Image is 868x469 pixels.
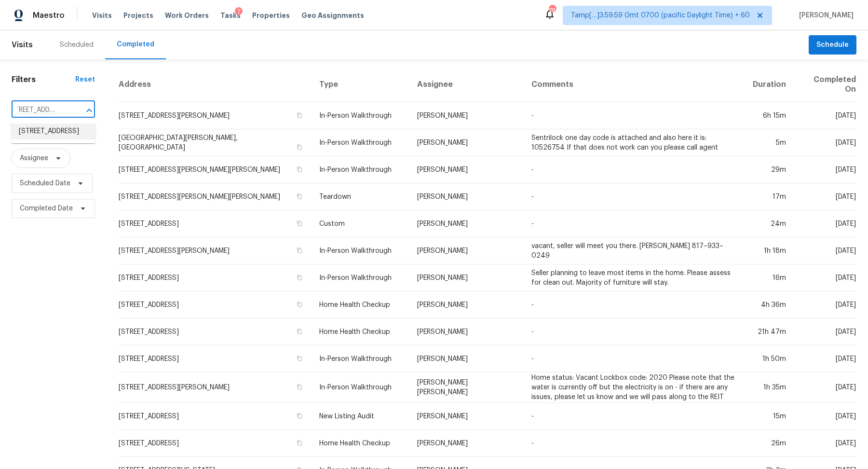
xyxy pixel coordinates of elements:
[524,372,745,403] td: Home status: Vacant Lockbox code: 2020 Please note that the water is currently off but the electr...
[118,183,312,210] td: [STREET_ADDRESS][PERSON_NAME][PERSON_NAME]
[745,403,794,430] td: 15m
[312,345,410,372] td: In-Person Walkthrough
[794,403,856,430] td: [DATE]
[794,345,856,372] td: [DATE]
[794,430,856,457] td: [DATE]
[301,11,364,20] span: Geo Assignments
[794,210,856,237] td: [DATE]
[809,35,856,55] button: Schedule
[745,183,794,210] td: 17m
[235,7,243,17] div: 7
[745,237,794,264] td: 1h 18m
[745,129,794,156] td: 5m
[524,183,745,210] td: -
[794,102,856,129] td: [DATE]
[312,156,410,183] td: In-Person Walkthrough
[295,192,304,201] button: Copy Address
[295,111,304,120] button: Copy Address
[794,291,856,318] td: [DATE]
[118,67,312,102] th: Address
[745,372,794,403] td: 1h 35m
[295,327,304,336] button: Copy Address
[312,102,410,129] td: In-Person Walkthrough
[745,345,794,372] td: 1h 50m
[524,237,745,264] td: vacant, seller will meet you there. [PERSON_NAME] 817–933–0249
[816,39,849,51] span: Schedule
[312,430,410,457] td: Home Health Checkup
[312,183,410,210] td: Teardown
[312,318,410,345] td: Home Health Checkup
[118,372,312,403] td: [STREET_ADDRESS][PERSON_NAME]
[745,67,794,102] th: Duration
[409,372,524,403] td: [PERSON_NAME] [PERSON_NAME]
[118,430,312,457] td: [STREET_ADDRESS]
[33,11,65,20] span: Maestro
[20,153,48,163] span: Assignee
[118,102,312,129] td: [STREET_ADDRESS][PERSON_NAME]
[795,11,854,20] span: [PERSON_NAME]
[20,204,73,213] span: Completed Date
[295,246,304,255] button: Copy Address
[524,102,745,129] td: -
[409,430,524,457] td: [PERSON_NAME]
[295,412,304,420] button: Copy Address
[409,318,524,345] td: [PERSON_NAME]
[409,67,524,102] th: Assignee
[75,75,95,84] div: Reset
[524,264,745,291] td: Seller planning to leave most items in the home. Please assess for clean out. Majority of furnitu...
[524,210,745,237] td: -
[118,210,312,237] td: [STREET_ADDRESS]
[295,439,304,447] button: Copy Address
[60,40,94,50] div: Scheduled
[295,354,304,363] button: Copy Address
[524,345,745,372] td: -
[794,129,856,156] td: [DATE]
[571,11,750,20] span: Tamp[…]3:59:59 Gmt 0700 (pacific Daylight Time) + 60
[409,102,524,129] td: [PERSON_NAME]
[524,318,745,345] td: -
[794,237,856,264] td: [DATE]
[745,210,794,237] td: 24m
[92,11,112,20] span: Visits
[794,264,856,291] td: [DATE]
[524,156,745,183] td: -
[312,291,410,318] td: Home Health Checkup
[524,403,745,430] td: -
[312,237,410,264] td: In-Person Walkthrough
[409,183,524,210] td: [PERSON_NAME]
[524,430,745,457] td: -
[745,318,794,345] td: 21h 47m
[524,291,745,318] td: -
[312,67,410,102] th: Type
[165,11,209,20] span: Work Orders
[12,103,68,118] input: Search for an address...
[117,40,154,49] div: Completed
[118,156,312,183] td: [STREET_ADDRESS][PERSON_NAME][PERSON_NAME]
[12,34,33,55] span: Visits
[794,183,856,210] td: [DATE]
[312,264,410,291] td: In-Person Walkthrough
[524,129,745,156] td: Sentrilock one day code is attached and also here it is: 10526754 If that does not work can you p...
[745,430,794,457] td: 26m
[118,403,312,430] td: [STREET_ADDRESS]
[220,12,241,19] span: Tasks
[745,156,794,183] td: 29m
[295,383,304,391] button: Copy Address
[118,345,312,372] td: [STREET_ADDRESS]
[295,143,304,152] button: Copy Address
[312,210,410,237] td: Custom
[123,11,153,20] span: Projects
[794,372,856,403] td: [DATE]
[118,291,312,318] td: [STREET_ADDRESS]
[312,372,410,403] td: In-Person Walkthrough
[409,237,524,264] td: [PERSON_NAME]
[409,156,524,183] td: [PERSON_NAME]
[524,67,745,102] th: Comments
[295,165,304,174] button: Copy Address
[409,291,524,318] td: [PERSON_NAME]
[295,219,304,228] button: Copy Address
[118,264,312,291] td: [STREET_ADDRESS]
[745,264,794,291] td: 16m
[794,67,856,102] th: Completed On
[409,210,524,237] td: [PERSON_NAME]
